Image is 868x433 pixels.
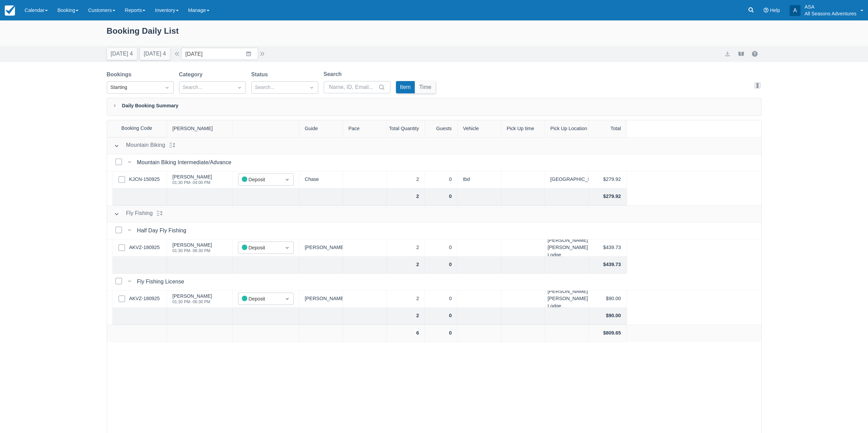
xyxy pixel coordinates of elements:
[137,158,234,167] div: Mountain Biking Intermediate/Advance
[329,81,377,93] input: Name, ID, Email...
[387,120,425,137] div: Total Quantity
[173,300,212,304] div: 01:30 PM - 06:30 PM
[589,188,627,205] div: $279.92
[589,325,627,342] div: $809.65
[545,239,589,257] div: [PERSON_NAME] [PERSON_NAME] Lodge
[173,243,212,247] div: [PERSON_NAME]
[589,291,627,308] div: $90.00
[173,174,212,179] div: [PERSON_NAME]
[129,295,160,303] a: AKVZ-180925
[308,84,315,91] span: Dropdown icon
[545,291,589,308] div: [PERSON_NAME] [PERSON_NAME] Lodge
[107,120,167,137] div: Booking Code
[425,291,458,308] div: 0
[111,140,168,152] button: Mountain Biking
[251,71,271,79] label: Status
[164,84,171,91] span: Dropdown icon
[173,249,212,253] div: 01:30 PM - 06:30 PM
[167,120,233,137] div: [PERSON_NAME]
[284,244,291,251] span: Dropdown icon
[425,257,458,274] div: 0
[179,71,205,79] label: Category
[387,257,425,274] div: 2
[387,171,425,188] div: 2
[425,308,458,325] div: 0
[173,181,212,185] div: 01:30 PM - 04:00 PM
[425,120,458,137] div: Guests
[589,239,627,257] div: $439.73
[107,25,762,44] div: Booking Daily List
[137,278,187,286] div: Fly Fishing License
[589,257,627,274] div: $439.73
[501,120,545,137] div: Pick Up time
[770,7,780,13] span: Help
[545,120,589,137] div: Pick Up Location
[589,308,627,325] div: $90.00
[107,71,134,79] label: Bookings
[790,5,800,16] div: A
[387,188,425,205] div: 2
[805,3,856,10] p: ASA
[589,171,627,188] div: $279.92
[324,70,344,78] label: Search
[545,171,589,188] div: [GEOGRAPHIC_DATA]
[387,308,425,325] div: 2
[129,244,160,251] a: AKVZ-180925
[242,244,278,252] div: Deposit
[236,84,243,91] span: Dropdown icon
[425,239,458,257] div: 0
[284,295,291,302] span: Dropdown icon
[111,208,156,220] button: Fly Fishing
[458,171,501,188] div: tbd
[299,171,343,188] div: Chase
[764,8,768,13] i: Help
[299,291,343,308] div: [PERSON_NAME]
[805,10,856,17] p: All Seasons Adventures
[242,295,278,303] div: Deposit
[723,50,732,58] button: export
[425,171,458,188] div: 0
[458,120,501,137] div: Vehicle
[299,120,343,137] div: Guide
[387,325,425,342] div: 6
[129,176,160,183] a: KJCN-150925
[415,81,436,93] button: Time
[173,294,212,298] div: [PERSON_NAME]
[396,81,415,93] button: Item
[107,48,137,60] button: [DATE] 4
[5,5,15,16] img: checkfront-main-nav-mini-logo.png
[140,48,170,60] button: [DATE] 4
[387,239,425,257] div: 2
[284,176,291,183] span: Dropdown icon
[242,176,278,184] div: Deposit
[107,98,762,116] div: Daily Booking Summary
[343,120,387,137] div: Pace
[589,120,627,137] div: Total
[137,227,189,235] div: Half Day Fly Fishing
[111,84,158,91] div: Starting
[425,188,458,205] div: 0
[299,239,343,257] div: [PERSON_NAME]
[387,291,425,308] div: 2
[181,48,258,60] input: Date
[425,325,458,342] div: 0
